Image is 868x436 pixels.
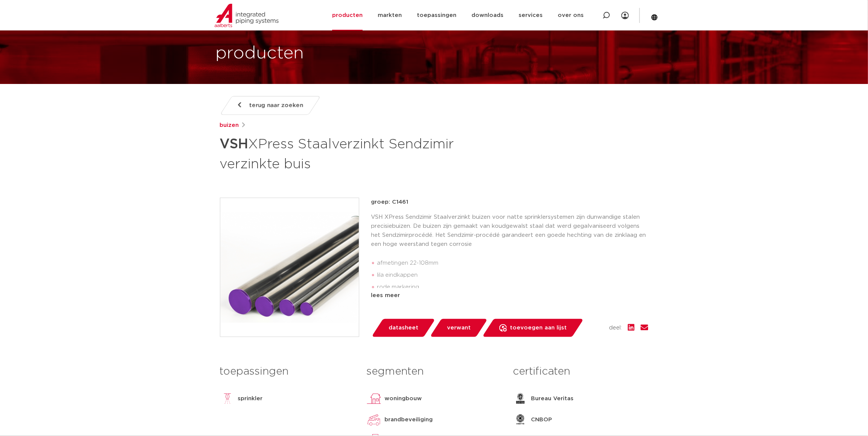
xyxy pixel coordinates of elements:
[447,322,471,334] span: verwant
[220,96,320,115] a: terug naar zoeken
[384,415,433,424] p: brandbeveiliging
[216,41,304,66] h1: producten
[531,415,552,424] p: CNBOP
[609,323,622,332] span: deel:
[377,281,648,293] li: rode markering
[389,322,418,334] span: datasheet
[513,391,528,406] img: Bureau Veritas
[366,364,502,379] h3: segmenten
[377,257,648,269] li: afmetingen 22-108mm
[371,198,648,207] p: groep: C1461
[531,394,574,403] p: Bureau Veritas
[220,133,503,174] h1: XPress Staalverzinkt Sendzimir verzinkte buis
[371,319,435,337] a: datasheet
[220,121,239,130] a: buizen
[220,364,355,379] h3: toepassingen
[513,412,528,427] img: CNBOP
[377,269,648,281] li: lila eindkappen
[366,391,381,406] img: woningbouw
[430,319,488,337] a: verwant
[220,391,235,406] img: sprinkler
[510,322,567,334] span: toevoegen aan lijst
[513,364,648,379] h3: certificaten
[371,291,648,300] div: lees meer
[371,213,648,249] p: VSH XPress Sendzimir Staalverzinkt buizen voor natte sprinklersystemen zijn dunwandige stalen pre...
[366,412,381,427] img: brandbeveiliging
[384,394,422,403] p: woningbouw
[238,394,263,403] p: sprinkler
[249,99,303,111] span: terug naar zoeken
[220,198,359,337] img: Product Image for VSH XPress Staalverzinkt Sendzimir verzinkte buis
[220,137,249,151] strong: VSH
